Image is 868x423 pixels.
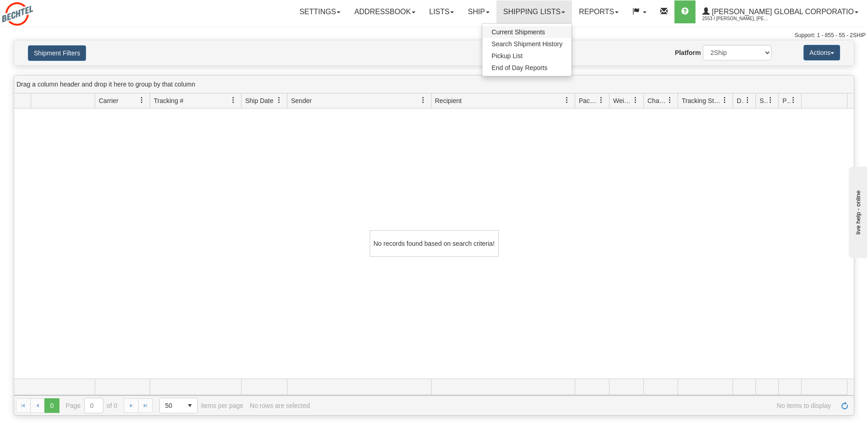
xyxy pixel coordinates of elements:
label: Platform [675,48,701,57]
span: No items to display [316,402,831,409]
div: No records found based on search criteria! [370,230,499,257]
a: Lists [422,0,461,23]
div: Support: 1 - 855 - 55 - 2SHIP [2,32,866,39]
span: Page 0 [44,398,59,413]
span: Page of 0 [66,398,118,413]
a: Addressbook [347,0,422,23]
a: Ship Date filter column settings [271,92,287,108]
span: Charge [647,96,667,105]
img: logo2553.jpg [2,2,33,26]
span: Ship Date [245,96,273,105]
a: Search Shipment History [482,38,571,50]
span: Sender [291,96,312,105]
a: Charge filter column settings [662,92,678,108]
span: Tracking # [154,96,183,105]
a: Delivery Status filter column settings [740,92,755,108]
span: Tracking Status [682,96,722,105]
a: Refresh [837,398,852,413]
span: 50 [165,401,177,410]
span: items per page [159,398,243,413]
a: Recipient filter column settings [559,92,575,108]
a: Sender filter column settings [415,92,431,108]
span: End of Day Reports [491,64,547,71]
div: No rows are selected [250,402,310,409]
span: Page sizes drop down [159,398,198,413]
button: Shipment Filters [28,45,86,61]
a: Shipping lists [496,0,572,23]
span: Weight [613,96,632,105]
a: Settings [292,0,347,23]
a: Ship [461,0,496,23]
a: Tracking Status filter column settings [717,92,733,108]
a: End of Day Reports [482,62,571,74]
span: Packages [579,96,598,105]
a: Packages filter column settings [593,92,609,108]
span: Search Shipment History [491,40,562,48]
span: [PERSON_NAME] Global Corporatio [710,8,854,16]
a: [PERSON_NAME] Global Corporatio 2553 / [PERSON_NAME], [PERSON_NAME] [695,0,865,23]
span: Shipment Issues [760,96,767,105]
span: Delivery Status [737,96,744,105]
button: Actions [803,45,840,60]
span: select [183,398,197,413]
a: Reports [572,0,625,23]
span: Pickup List [491,52,523,60]
span: 2553 / [PERSON_NAME], [PERSON_NAME] [702,14,771,23]
div: grid grouping header [14,76,854,93]
span: Carrier [99,96,119,105]
div: live help - online [7,8,85,15]
a: Pickup Status filter column settings [786,92,801,108]
iframe: chat widget [847,165,867,258]
a: Current Shipments [482,26,571,38]
a: Pickup List [482,50,571,62]
span: Current Shipments [491,28,545,36]
a: Weight filter column settings [628,92,643,108]
a: Shipment Issues filter column settings [763,92,778,108]
span: Recipient [435,96,462,105]
a: Carrier filter column settings [134,92,150,108]
span: Pickup Status [782,96,790,105]
a: Tracking # filter column settings [226,92,241,108]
